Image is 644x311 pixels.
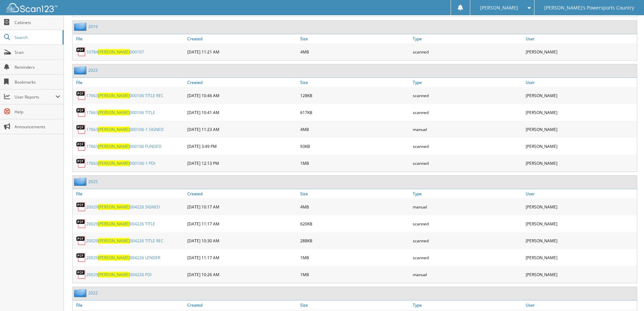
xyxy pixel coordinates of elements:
div: 288KB [299,234,411,247]
span: [PERSON_NAME] [98,160,130,166]
span: Announcements [15,124,60,130]
img: PDF.png [76,219,86,229]
span: User Reports [15,94,55,100]
div: scanned [411,45,524,59]
a: Type [411,189,524,198]
img: PDF.png [76,236,86,246]
div: [DATE] 11:17 AM [186,217,299,230]
div: manual [411,123,524,136]
span: [PERSON_NAME] [480,6,518,10]
a: User [524,78,637,87]
div: scanned [411,217,524,230]
a: Size [299,34,411,43]
div: manual [411,268,524,281]
div: [DATE] 10:41 AM [186,106,299,119]
a: 17663[PERSON_NAME]000106-1 PDI [86,160,155,166]
div: [PERSON_NAME] [524,139,637,153]
div: [PERSON_NAME] [524,200,637,214]
iframe: Chat Widget [610,279,644,311]
div: [PERSON_NAME] [524,217,637,230]
div: [PERSON_NAME] [524,89,637,102]
div: 617KB [299,106,411,119]
span: [PERSON_NAME]'s Powersports Country [544,6,634,10]
img: PDF.png [76,269,86,280]
span: Reminders [15,64,60,70]
div: scanned [411,251,524,264]
div: 1MB [299,251,411,264]
a: 2023 [88,67,98,73]
img: PDF.png [76,202,86,212]
span: [PERSON_NAME] [98,110,130,115]
span: [PERSON_NAME] [98,93,130,98]
div: scanned [411,139,524,153]
div: [DATE] 3:49 PM [186,139,299,153]
a: 20029[PERSON_NAME]004226 TITLE [86,221,155,227]
div: [DATE] 10:46 AM [186,89,299,102]
a: User [524,34,637,43]
div: [PERSON_NAME] [524,106,637,119]
span: [PERSON_NAME] [98,221,130,227]
span: [PERSON_NAME] [98,238,130,244]
img: scan123-logo-white.svg [7,3,57,12]
span: Cabinets [15,20,60,25]
img: folder2.png [74,289,88,297]
img: PDF.png [76,90,86,101]
span: [PERSON_NAME] [98,127,130,132]
div: [DATE] 11:21 AM [186,45,299,59]
span: Scan [15,49,60,55]
div: [PERSON_NAME] [524,234,637,247]
div: [DATE] 10:17 AM [186,200,299,214]
img: PDF.png [76,252,86,263]
a: Type [411,78,524,87]
div: [DATE] 10:30 AM [186,234,299,247]
div: [DATE] 11:17 AM [186,251,299,264]
a: 17663[PERSON_NAME]000106 TITLE [86,110,155,115]
a: 17663[PERSON_NAME]000106 TITLE REC [86,93,164,98]
a: Created [186,189,299,198]
span: [PERSON_NAME] [98,49,130,55]
a: File [73,78,186,87]
div: scanned [411,234,524,247]
img: folder2.png [74,22,88,31]
img: PDF.png [76,47,86,57]
a: 20029[PERSON_NAME]004226 PDI [86,272,151,277]
div: 4MB [299,123,411,136]
div: scanned [411,89,524,102]
img: PDF.png [76,158,86,168]
div: 128KB [299,89,411,102]
a: Size [299,78,411,87]
span: Search [15,35,59,40]
a: Created [186,301,299,310]
div: 4MB [299,200,411,214]
a: User [524,189,637,198]
div: 93KB [299,139,411,153]
a: Size [299,301,411,310]
div: [PERSON_NAME] [524,45,637,59]
img: PDF.png [76,141,86,151]
span: [PERSON_NAME] [98,272,130,277]
a: 2019 [88,24,98,29]
div: [PERSON_NAME] [524,251,637,264]
div: [DATE] 12:13 PM [186,156,299,170]
span: [PERSON_NAME] [98,255,130,261]
div: manual [411,200,524,214]
a: 2025 [88,179,98,184]
a: 2022 [88,290,98,296]
span: [PERSON_NAME] [98,204,130,210]
a: 10784[PERSON_NAME]000107 [86,49,144,55]
a: Size [299,189,411,198]
div: 1MB [299,156,411,170]
a: 17663[PERSON_NAME]000106 FUNDED [86,143,162,149]
a: Type [411,34,524,43]
a: File [73,34,186,43]
a: Type [411,301,524,310]
a: Created [186,78,299,87]
img: PDF.png [76,124,86,134]
a: File [73,301,186,310]
img: folder2.png [74,66,88,74]
span: Help [15,109,60,115]
div: 4MB [299,45,411,59]
img: PDF.png [76,107,86,117]
img: folder2.png [74,177,88,186]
